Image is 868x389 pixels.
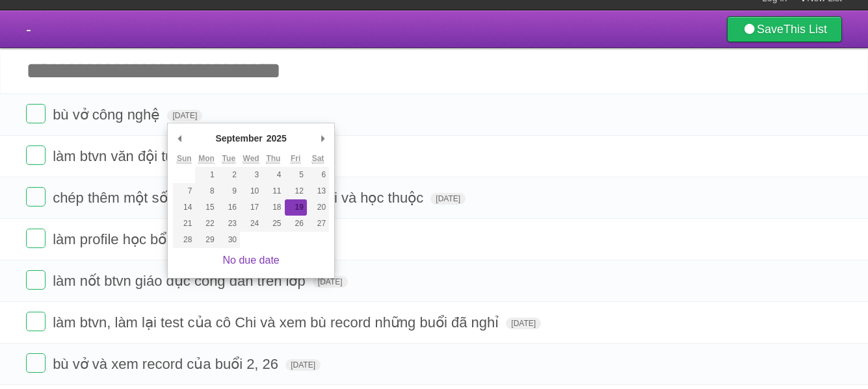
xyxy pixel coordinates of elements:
[430,193,466,205] span: [DATE]
[218,167,240,183] button: 2
[173,232,195,248] button: 28
[240,199,262,216] button: 17
[218,216,240,232] button: 23
[26,270,46,290] label: Done
[285,167,307,183] button: 5
[240,216,262,232] button: 24
[195,232,217,248] button: 29
[213,129,264,148] div: September
[313,276,348,288] span: [DATE]
[26,229,46,248] label: Done
[783,23,827,36] b: This List
[266,154,280,164] abbr: Thursday
[53,356,282,372] span: bù vở và xem record của buổi 2, 26
[53,107,163,123] span: bù vở công nghệ
[223,255,280,266] a: No due date
[262,183,284,199] button: 11
[173,183,195,199] button: 7
[26,353,46,373] label: Done
[26,104,46,123] label: Done
[243,154,259,164] abbr: Wednesday
[218,199,240,216] button: 16
[195,183,217,199] button: 8
[195,199,217,216] button: 15
[195,216,217,232] button: 22
[26,20,31,38] span: -
[262,216,284,232] button: 25
[173,216,195,232] button: 21
[53,190,427,206] span: chép thêm một số câu nhận định đã chụp lại và học thuộc
[53,148,201,164] span: làm btvn văn đội tuyển
[240,183,262,199] button: 10
[312,154,324,164] abbr: Saturday
[285,216,307,232] button: 26
[195,167,217,183] button: 1
[198,154,215,164] abbr: Monday
[167,110,202,121] span: [DATE]
[53,273,309,289] span: làm nốt btvn giáo dục công dân trên lớp
[506,318,541,329] span: [DATE]
[26,145,46,165] label: Done
[218,183,240,199] button: 9
[262,199,284,216] button: 18
[307,199,329,216] button: 20
[240,167,262,183] button: 3
[307,183,329,199] button: 13
[285,183,307,199] button: 12
[26,312,46,331] label: Done
[53,314,502,331] span: làm btvn, làm lại test của cô Chi và xem bù record những buổi đã nghỉ
[26,187,46,207] label: Done
[285,359,321,371] span: [DATE]
[727,16,842,42] a: SaveThis List
[218,232,240,248] button: 30
[173,199,195,216] button: 14
[307,216,329,232] button: 27
[173,129,186,148] button: Previous Month
[316,129,329,148] button: Next Month
[262,167,284,183] button: 4
[307,167,329,183] button: 6
[177,154,192,164] abbr: Sunday
[265,129,289,148] div: 2025
[222,154,235,164] abbr: Tuesday
[285,199,307,216] button: 19
[291,154,300,164] abbr: Friday
[53,231,186,247] span: làm profile học bổng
